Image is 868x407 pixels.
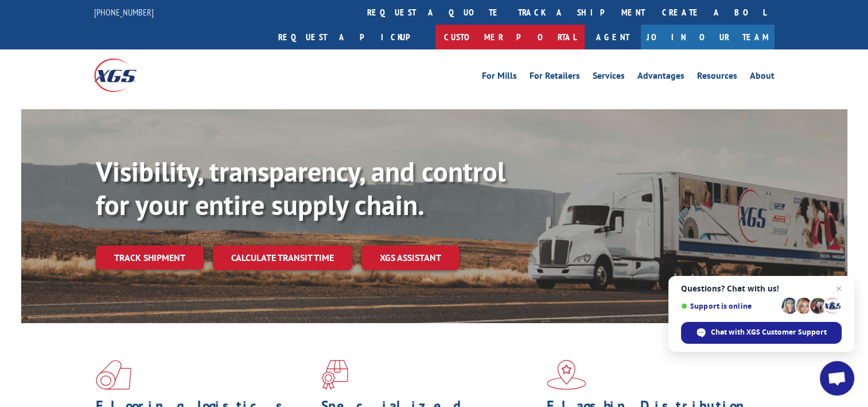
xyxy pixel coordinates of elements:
[270,25,435,49] a: Request a pickup
[361,245,460,270] a: XGS ASSISTANT
[697,71,737,84] a: Resources
[435,25,585,49] a: Customer Portal
[482,71,517,84] a: For Mills
[96,245,204,270] a: Track shipment
[547,360,586,390] img: xgs-icon-flagship-distribution-model-red
[213,245,352,270] a: Calculate transit time
[321,360,348,390] img: xgs-icon-focused-on-flooring-red
[681,284,842,293] span: Questions? Chat with us!
[530,71,580,84] a: For Retailers
[96,360,131,390] img: xgs-icon-total-supply-chain-intelligence-red
[593,71,625,84] a: Services
[681,302,777,310] span: Support is online
[585,25,641,49] a: Agent
[641,25,774,49] a: Join Our Team
[832,282,846,295] span: Close chat
[637,71,684,84] a: Advantages
[94,6,154,18] a: [PHONE_NUMBER]
[96,153,505,222] b: Visibility, transparency, and control for your entire supply chain.
[711,327,827,337] span: Chat with XGS Customer Support
[681,322,842,344] div: Chat with XGS Customer Support
[750,71,774,84] a: About
[820,361,854,396] div: Open chat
